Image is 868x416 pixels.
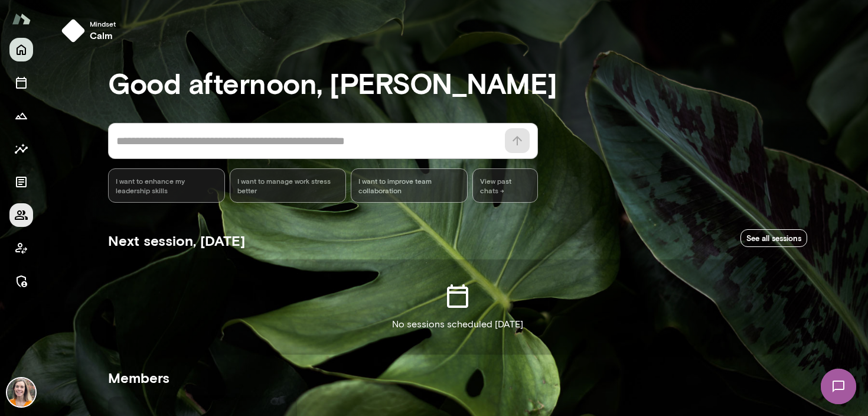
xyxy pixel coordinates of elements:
[90,19,116,28] span: Mindset
[7,378,35,407] img: Carrie Kelly
[9,104,33,128] button: Growth Plan
[9,203,33,227] button: Members
[12,8,31,30] img: Mento
[237,176,339,195] span: I want to manage work stress better
[116,176,217,195] span: I want to enhance my leadership skills
[61,19,85,43] img: mindset
[392,317,523,331] p: No sessions scheduled [DATE]
[358,176,460,195] span: I want to improve team collaboration
[108,66,807,99] h3: Good afternoon, [PERSON_NAME]
[9,137,33,161] button: Insights
[740,229,807,248] a: See all sessions
[108,231,245,250] h5: Next session, [DATE]
[9,170,33,194] button: Documents
[108,168,225,203] div: I want to enhance my leadership skills
[108,368,807,387] h5: Members
[9,71,33,95] button: Sessions
[57,14,125,47] button: Mindsetcalm
[9,236,33,260] button: Client app
[351,168,468,203] div: I want to improve team collaboration
[230,168,347,203] div: I want to manage work stress better
[90,28,116,43] h6: calm
[9,38,33,61] button: Home
[472,168,538,203] span: View past chats ->
[9,269,33,293] button: Manage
